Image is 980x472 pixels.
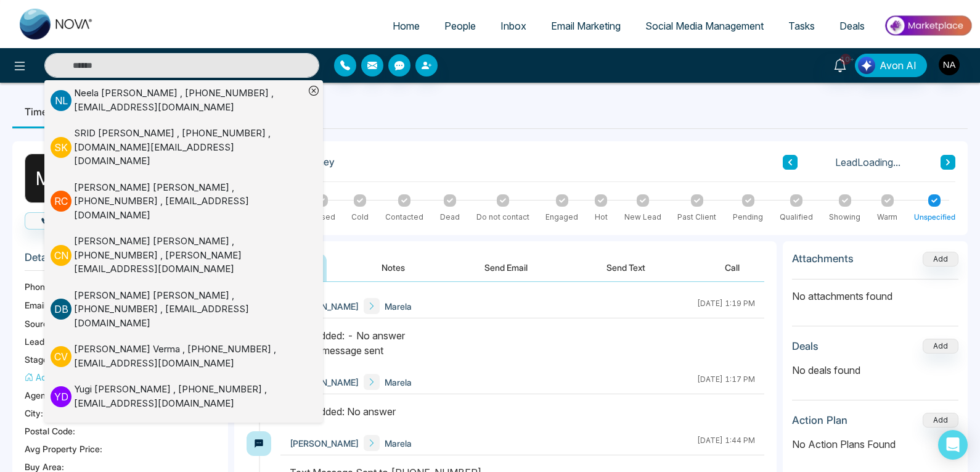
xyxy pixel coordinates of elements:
h3: Details [25,251,216,270]
div: Unspecified [914,212,955,223]
span: Lead Loading... [835,155,900,170]
span: [PERSON_NAME] [290,437,359,450]
span: People [444,20,476,32]
button: Send Email [460,254,552,281]
p: No deals found [792,363,958,378]
button: Call [25,212,84,230]
p: C N [51,245,71,266]
div: Past Client [677,212,716,223]
span: Add [923,253,958,263]
span: Phone: [25,280,52,293]
button: Add [923,413,958,428]
span: Inbox [500,20,526,32]
div: Hot [595,212,608,223]
span: Email: [25,299,48,312]
div: [DATE] 1:17 PM [697,374,755,390]
span: City : [25,407,43,420]
div: Yugi [PERSON_NAME] , [PHONE_NUMBER] , [EMAIL_ADDRESS][DOMAIN_NAME] [74,383,304,410]
div: M B [25,154,74,203]
div: Do not contact [476,212,529,223]
p: D B [51,299,71,320]
a: Social Media Management [633,14,776,38]
h3: Deals [792,340,819,352]
h3: Action Plan [792,414,847,426]
a: Tasks [776,14,827,38]
a: Inbox [488,14,539,38]
button: Add [923,252,958,267]
span: Home [393,20,420,32]
button: Add [923,339,958,354]
div: Warm [877,212,897,223]
div: Pending [733,212,763,223]
p: No Action Plans Found [792,437,958,452]
p: No attachments found [792,279,958,304]
span: [PERSON_NAME] [290,376,359,389]
a: Email Marketing [539,14,633,38]
a: Home [380,14,432,38]
span: Lead Type: [25,335,69,348]
div: [PERSON_NAME] [PERSON_NAME] , [PHONE_NUMBER] , [EMAIL_ADDRESS][DOMAIN_NAME] [74,289,304,331]
div: [PERSON_NAME] Verma , [PHONE_NUMBER] , [EMAIL_ADDRESS][DOMAIN_NAME] [74,342,304,370]
button: Add Address [25,371,89,384]
a: People [432,14,488,38]
span: Social Media Management [645,20,764,32]
img: Lead Flow [858,57,875,74]
div: Qualified [780,212,813,223]
li: Timeline [12,95,76,128]
p: C V [51,346,71,367]
div: Dead [440,212,460,223]
span: Agent: [25,389,51,402]
img: Market-place.gif [883,12,973,39]
button: Call [700,254,764,281]
div: SRID [PERSON_NAME] , [PHONE_NUMBER] , [DOMAIN_NAME][EMAIL_ADDRESS][DOMAIN_NAME] [74,126,304,168]
span: Marela [385,300,412,313]
p: R C [51,191,71,212]
button: Avon AI [855,54,927,77]
span: Postal Code : [25,424,75,437]
div: [DATE] 1:19 PM [697,298,755,314]
div: [PERSON_NAME] [PERSON_NAME] , [PHONE_NUMBER] , [EMAIL_ADDRESS][DOMAIN_NAME] [74,181,304,223]
div: Contacted [385,212,423,223]
img: User Avatar [939,54,960,75]
p: S K [51,137,71,158]
span: Email Marketing [551,20,621,32]
span: Marela [385,376,412,389]
div: Cold [351,212,369,223]
button: Send Text [582,254,670,281]
span: Avg Property Price : [25,442,102,455]
div: Showing [829,212,860,223]
span: 10+ [840,54,851,65]
img: Nova CRM Logo [20,9,94,39]
span: Stage: [25,353,51,366]
h3: Attachments [792,252,854,265]
p: N L [51,90,71,111]
span: Source: [25,317,55,330]
span: Avon AI [880,58,917,73]
span: Tasks [788,20,815,32]
span: [PERSON_NAME] [290,300,359,313]
div: [DATE] 1:44 PM [697,435,755,451]
a: 10+ [825,54,855,75]
button: Notes [357,254,430,281]
p: Y D [51,386,71,407]
div: [PERSON_NAME] [PERSON_NAME] , [PHONE_NUMBER] , [PERSON_NAME][EMAIL_ADDRESS][DOMAIN_NAME] [74,234,304,276]
div: Open Intercom Messenger [938,430,968,460]
div: Neela [PERSON_NAME] , [PHONE_NUMBER] , [EMAIL_ADDRESS][DOMAIN_NAME] [74,86,304,114]
span: Deals [839,20,865,32]
div: Engaged [545,212,578,223]
span: Marela [385,437,412,450]
a: Deals [827,14,877,38]
div: New Lead [624,212,661,223]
